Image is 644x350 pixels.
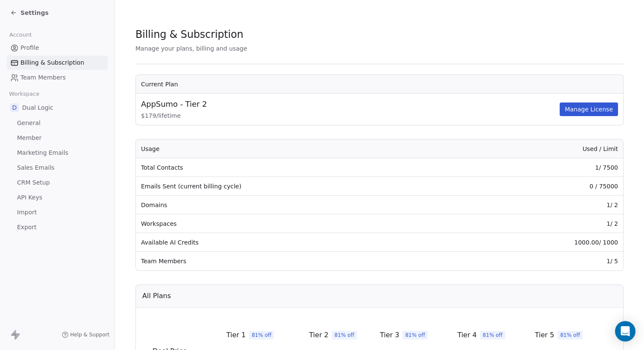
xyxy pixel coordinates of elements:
div: Open Intercom Messenger [615,321,635,341]
span: Team Members [20,73,66,82]
a: Profile [7,41,108,55]
td: 1 / 2 [463,196,623,214]
th: Used / Limit [463,139,623,158]
span: Member [17,134,42,142]
span: Profile [20,43,39,52]
span: Billing & Subscription [20,58,84,67]
a: Import [7,205,108,219]
span: Tier 4 [457,330,477,340]
td: Emails Sent (current billing cycle) [136,177,463,196]
span: Tier 5 [535,330,554,340]
td: 1000.00 / 1000 [463,233,623,252]
span: 81% off [558,331,583,339]
td: Team Members [136,252,463,270]
a: General [7,116,108,130]
span: 81% off [480,331,505,339]
span: All Plans [142,291,171,301]
span: 81% off [249,331,274,339]
span: API Keys [17,193,42,202]
td: Total Contacts [136,158,463,177]
span: Manage your plans, billing and usage [135,45,247,52]
a: Sales Emails [7,161,108,175]
a: Export [7,220,108,234]
span: Import [17,208,37,217]
a: CRM Setup [7,176,108,190]
span: Tier 2 [309,330,328,340]
td: Available AI Credits [136,233,463,252]
a: Member [7,131,108,145]
a: Billing & Subscription [7,56,108,70]
span: $ 179 / lifetime [141,111,558,120]
td: 1 / 5 [463,252,623,270]
span: Settings [20,9,49,17]
span: Export [17,223,37,232]
span: Sales Emails [17,163,55,172]
span: General [17,119,40,128]
span: Tier 3 [380,330,399,340]
td: 1 / 7500 [463,158,623,177]
td: 1 / 2 [463,214,623,233]
span: Billing & Subscription [135,28,243,41]
a: Marketing Emails [7,146,108,160]
a: Help & Support [62,331,109,338]
a: API Keys [7,191,108,205]
span: Workspace [6,88,43,100]
span: Help & Support [70,331,109,338]
span: Marketing Emails [17,148,68,157]
span: Tier 1 [226,330,245,340]
span: 81% off [402,331,428,339]
th: Usage [136,139,463,158]
td: Domains [136,196,463,214]
span: CRM Setup [17,178,50,187]
a: Team Members [7,71,108,85]
span: 81% off [332,331,357,339]
span: Dual Logic [22,103,53,112]
button: Manage License [560,102,618,116]
span: D [10,103,19,112]
th: Current Plan [136,75,623,94]
a: Settings [10,9,49,17]
td: 0 / 75000 [463,177,623,196]
span: AppSumo - Tier 2 [141,99,207,110]
td: Workspaces [136,214,463,233]
span: Account [6,28,35,41]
